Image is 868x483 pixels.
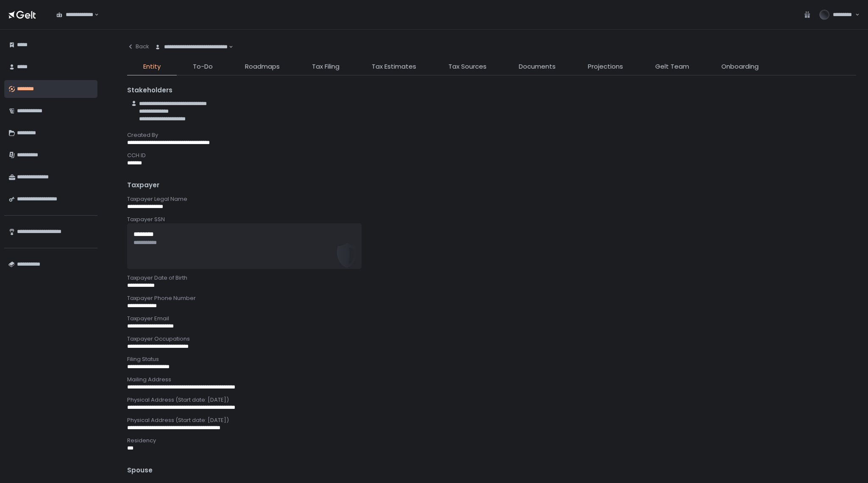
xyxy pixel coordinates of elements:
div: Spouse [127,466,856,475]
span: To-Do [193,62,213,72]
div: Search for option [51,6,99,24]
div: Filing Status [127,355,856,363]
span: Projections [588,62,623,72]
div: Back [127,43,149,50]
div: Taxpayer [127,180,856,190]
span: Tax Estimates [372,62,416,72]
div: Physical Address (Start date: [DATE]) [127,396,856,404]
div: Physical Address (Start date: [DATE]) [127,416,856,424]
button: Back [127,38,149,55]
div: Taxpayer Date of Birth [127,274,856,282]
div: Created By [127,131,856,139]
span: Entity [143,62,161,72]
div: Taxpayer SSN [127,216,856,223]
div: Taxpayer Phone Number [127,294,856,302]
span: Onboarding [721,62,759,72]
div: Mailing Address [127,376,856,383]
span: Documents [519,62,556,72]
div: Taxpayer Email [127,315,856,322]
div: CCH ID [127,152,856,159]
span: Gelt Team [655,62,689,72]
div: Taxpayer Occupations [127,335,856,343]
span: Roadmaps [245,62,280,72]
div: Stakeholders [127,86,856,95]
div: Residency [127,437,856,444]
div: Taxpayer Legal Name [127,195,856,203]
span: Tax Sources [448,62,487,72]
div: Search for option [149,38,233,56]
span: Tax Filing [312,62,339,72]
